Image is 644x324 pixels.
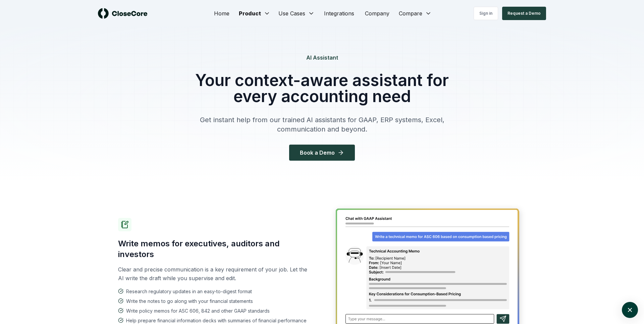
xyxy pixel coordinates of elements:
div: atlas-message-bubble [594,279,635,289]
div: atlas-message-author-avatar [587,279,592,284]
a: Integrations [319,7,360,20]
div: Response time within minutes [593,250,628,254]
div: atlas-message [587,279,635,292]
span: Write policy memos for ASC 606, 842 and other GAAP standards [126,307,270,314]
p: Clear and precise communication is a key requirement of your job. Let the AI write the draft whil... [118,265,314,282]
div: Powered by [584,304,638,310]
img: logo [98,8,148,19]
h4: AI Assistant [193,54,451,62]
button: Request a Demo [502,7,546,20]
span: Product [239,9,261,17]
h3: Write memos for executives, auditors and investors [118,238,314,260]
h1: Your context-aware assistant for every accounting need [193,72,451,104]
p: Get instant help from our trained AI assistants for GAAP, ERP systems, Excel, communication and b... [193,115,451,134]
div: atlas-ticket [584,257,638,310]
span: Research regulatory updates in an easy-to-digest format [126,288,252,295]
div: atlas-message-text [596,280,634,287]
button: Product [235,7,274,20]
div: 9:56 PM [594,289,602,292]
div: atlas-composer [587,296,635,302]
img: yblje5SQxOoZuw2TcITt_icon.png [586,247,592,252]
span: Use Cases [278,9,305,17]
button: Use Cases [274,7,319,20]
button: Compare [395,7,436,20]
span: Compare [399,9,422,17]
button: atlas-launcher [622,302,638,318]
div: Talk to the CloseCore team [593,246,628,250]
a: Atlas [614,306,619,308]
div: Sunday, August 10, 9:56 PM [594,279,635,292]
a: Company [360,7,395,20]
span: Write the notes to go along with your financial statements [126,298,253,305]
a: Sign in [474,7,498,20]
a: Home [209,7,235,20]
button: Book a Demo [289,145,355,161]
button: Attach files by clicking or dropping files here [629,298,631,301]
span: Help prepare financial information decks with summaries of financial performance [126,317,307,324]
